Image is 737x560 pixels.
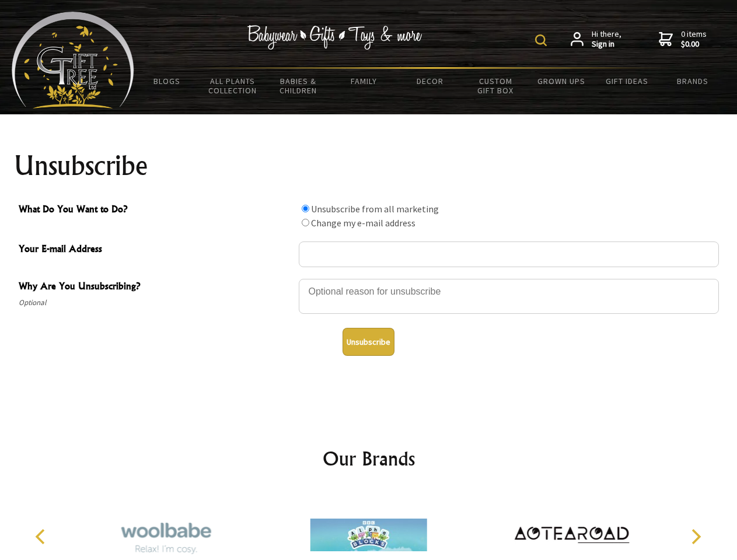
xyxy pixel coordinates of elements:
[29,524,55,549] button: Previous
[528,69,594,93] a: Grown Ups
[681,29,707,50] span: 0 items
[463,69,529,103] a: Custom Gift Box
[592,39,621,50] strong: Sign in
[19,202,293,219] span: What Do You Want to Do?
[592,29,621,50] span: Hi there,
[660,69,726,93] a: Brands
[23,444,714,473] h2: Our Brands
[134,69,200,93] a: BLOGS
[19,296,293,310] span: Optional
[247,25,422,50] img: Babywear - Gifts - Toys & more
[681,39,707,50] strong: $0.00
[311,203,439,215] label: Unsubscribe from all marketing
[299,279,719,314] textarea: Why Are You Unsubscribing?
[299,242,719,267] input: Your E-mail Address
[302,205,309,212] input: What Do You Want to Do?
[594,69,660,93] a: Gift Ideas
[14,152,724,180] h1: Unsubscribe
[343,328,394,356] button: Unsubscribe
[12,12,134,108] img: Babyware - Gifts - Toys and more...
[535,34,547,46] img: product search
[683,524,708,549] button: Next
[266,69,331,103] a: Babies & Children
[571,29,621,50] a: Hi there,Sign in
[19,242,293,258] span: Your E-mail Address
[331,69,397,93] a: Family
[397,69,463,93] a: Decor
[659,29,707,50] a: 0 items$0.00
[19,279,293,296] span: Why Are You Unsubscribing?
[302,219,309,226] input: What Do You Want to Do?
[311,217,415,229] label: Change my e-mail address
[200,69,266,103] a: All Plants Collection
